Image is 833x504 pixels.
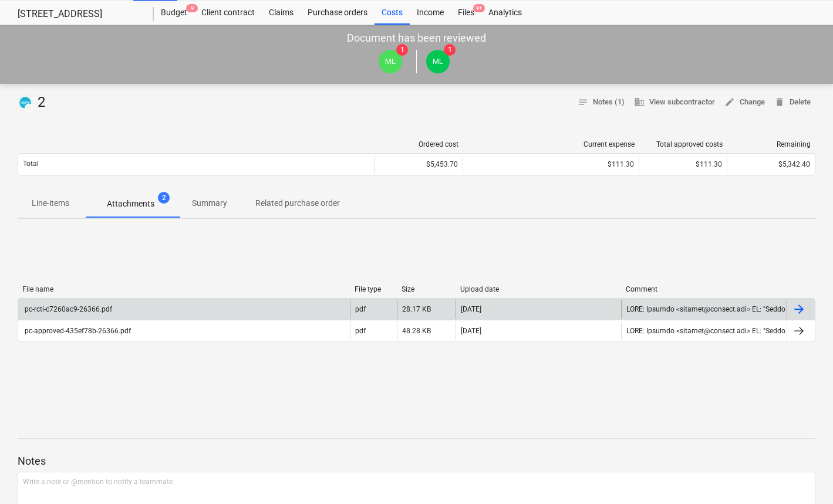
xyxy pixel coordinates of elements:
div: pc-rcti-c7260ac9-26366.pdf [23,305,112,313]
button: View subcontractor [629,93,720,111]
p: Document has been reviewed [347,31,486,45]
div: Matt Lebon [426,50,450,73]
div: 28.17 KB [402,305,431,313]
div: Matt Lebon [379,50,402,73]
span: 1 [396,44,408,56]
div: Remaining [732,140,811,148]
a: Analytics [481,1,529,25]
div: Total approved costs [644,140,723,148]
p: Related purchase order [255,197,340,209]
span: Change [724,96,765,109]
div: Files [451,1,481,25]
div: [DATE] [461,305,481,313]
span: 9+ [473,4,485,12]
div: File type [355,285,392,293]
p: Total [23,159,39,169]
iframe: Chat Widget [774,448,833,504]
a: Income [410,1,451,25]
a: Files9+ [451,1,481,25]
div: Current expense [468,140,635,148]
a: Claims [262,1,301,25]
div: pdf [355,305,366,313]
p: Line-items [32,197,69,209]
div: File name [22,285,345,293]
div: Upload date [460,285,617,293]
span: notes [578,97,588,107]
button: Delete [770,93,815,111]
div: [DATE] [461,327,481,335]
span: delete [774,97,785,107]
button: Notes (1) [573,93,629,111]
div: Size [402,285,451,293]
p: Summary [192,197,227,209]
div: Budget [154,1,194,25]
span: View subcontractor [634,96,715,109]
div: 48.28 KB [402,327,431,335]
span: Notes (1) [578,96,625,109]
div: Comment [626,285,783,293]
div: Invoice has been synced with Xero and its status is currently DRAFT [18,93,33,112]
span: 2 [158,192,170,204]
div: pc-approved-435ef78b-26366.pdf [23,327,131,335]
div: Ordered cost [380,140,458,148]
span: ML [433,57,444,66]
div: [STREET_ADDRESS] [18,8,140,21]
div: pdf [355,327,366,335]
div: $111.30 [644,160,722,168]
span: 1 [444,44,456,56]
span: ML [385,57,396,66]
div: $111.30 [468,160,634,168]
div: 2 [18,93,50,112]
img: xero.svg [19,97,31,109]
a: Purchase orders [301,1,375,25]
a: Budget9 [154,1,194,25]
p: Notes [18,454,815,468]
span: edit [724,97,735,107]
span: business [634,97,645,107]
div: $5,453.70 [380,160,458,168]
p: Attachments [107,198,154,210]
span: Delete [774,96,811,109]
button: Change [720,93,770,111]
span: 9 [186,4,198,12]
div: $5,342.40 [732,160,810,168]
a: Costs [375,1,410,25]
a: Client contract [194,1,262,25]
